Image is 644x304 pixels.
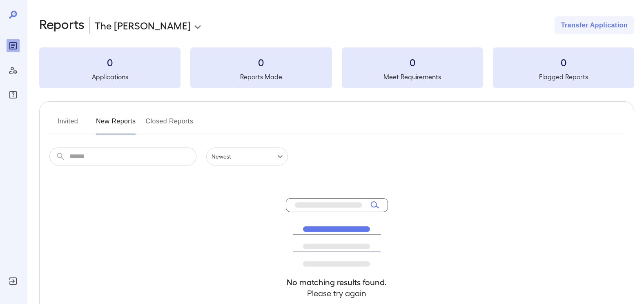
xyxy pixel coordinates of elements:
h2: Reports [39,16,85,34]
h3: 0 [39,56,180,69]
h3: 0 [493,56,634,69]
h4: No matching results found. [286,277,388,288]
h4: Please try again [286,288,388,299]
button: Transfer Application [555,16,634,34]
div: Log Out [7,275,20,288]
button: New Reports [96,115,136,134]
h3: 0 [342,56,483,69]
summary: 0Applications0Reports Made0Meet Requirements0Flagged Reports [39,47,634,88]
div: FAQ [7,88,20,101]
h5: Flagged Reports [493,72,634,82]
h5: Applications [39,72,180,82]
button: Closed Reports [146,115,194,134]
h3: 0 [190,56,332,69]
button: Invited [49,115,86,134]
div: Manage Users [7,64,20,77]
div: Reports [7,39,20,52]
div: Newest [206,148,288,165]
p: The [PERSON_NAME] [95,19,191,32]
h5: Meet Requirements [342,72,483,82]
h5: Reports Made [190,72,332,82]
